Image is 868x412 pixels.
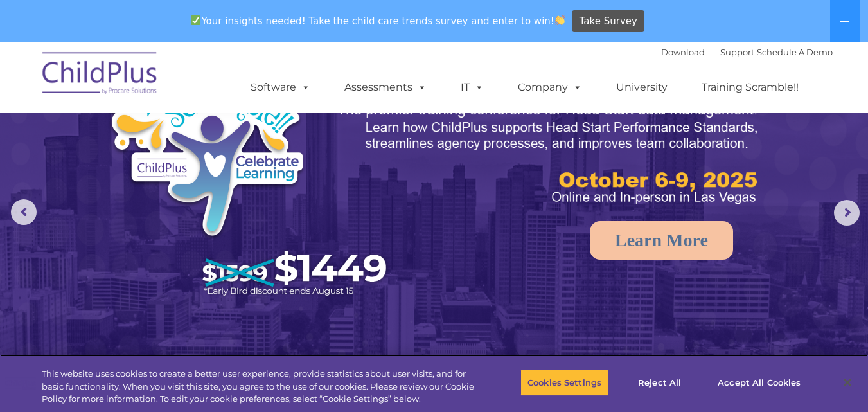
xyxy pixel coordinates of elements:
[711,369,808,396] button: Accept All Cookies
[332,75,439,100] a: Assessments
[179,138,233,147] span: Phone number
[36,43,164,107] img: ChildPlus by Procare Solutions
[603,75,680,100] a: University
[186,8,571,33] span: Your insights needed! Take the child care trends survey and enter to win!
[833,368,862,397] button: Close
[661,47,833,57] font: |
[572,10,644,33] a: Take Survey
[580,10,637,33] span: Take Survey
[661,47,705,57] a: Download
[689,75,811,100] a: Training Scramble!!
[555,15,565,25] img: 👏
[520,369,608,396] button: Cookies Settings
[619,369,700,396] button: Reject All
[238,75,323,100] a: Software
[42,368,477,406] div: This website uses cookies to create a better user experience, provide statistics about user visit...
[505,75,595,100] a: Company
[179,85,218,94] span: Last name
[720,47,754,57] a: Support
[448,75,497,100] a: IT
[757,47,833,57] a: Schedule A Demo
[191,15,200,25] img: ✅
[590,221,733,260] a: Learn More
